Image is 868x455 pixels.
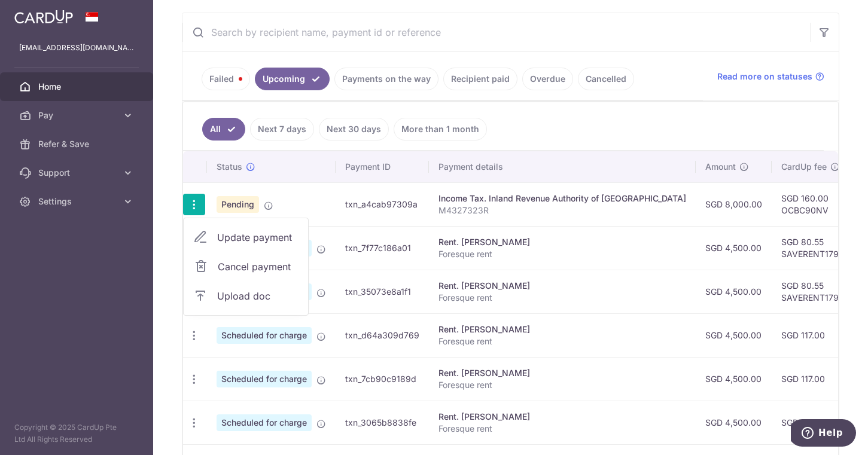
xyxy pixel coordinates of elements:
[791,419,856,449] iframe: Opens a widget where you can find more information
[443,68,517,90] a: Recipient paid
[438,280,686,292] div: Rent. [PERSON_NAME]
[336,313,429,357] td: txn_d64a309d769
[217,161,242,173] span: Status
[14,10,73,24] img: CardUp
[217,196,259,213] span: Pending
[696,226,772,270] td: SGD 4,500.00
[336,357,429,401] td: txn_7cb90c9189d
[394,118,487,141] a: More than 1 month
[717,71,812,83] span: Read more on statuses
[696,313,772,357] td: SGD 4,500.00
[336,401,429,444] td: txn_3065b8838fe
[38,109,117,121] span: Pay
[772,357,849,401] td: SGD 117.00
[772,401,849,444] td: SGD 117.00
[438,411,686,423] div: Rent. [PERSON_NAME]
[336,151,429,182] th: Payment ID
[438,335,686,347] p: Foresque rent
[202,68,250,90] a: Failed
[336,270,429,313] td: txn_35073e8a1f1
[38,138,117,150] span: Refer & Save
[438,204,686,216] p: M4327323R
[438,292,686,304] p: Foresque rent
[336,226,429,270] td: txn_7f77c186a01
[38,167,117,179] span: Support
[781,161,827,173] span: CardUp fee
[336,182,429,226] td: txn_a4cab97309a
[438,379,686,391] p: Foresque rent
[696,401,772,444] td: SGD 4,500.00
[438,236,686,248] div: Rent. [PERSON_NAME]
[255,68,330,90] a: Upcoming
[438,367,686,379] div: Rent. [PERSON_NAME]
[250,118,314,141] a: Next 7 days
[772,313,849,357] td: SGD 117.00
[438,323,686,335] div: Rent. [PERSON_NAME]
[438,248,686,260] p: Foresque rent
[772,226,849,270] td: SGD 80.55 SAVERENT179
[705,161,736,173] span: Amount
[19,42,134,54] p: [EMAIL_ADDRESS][DOMAIN_NAME]
[578,68,634,90] a: Cancelled
[696,182,772,226] td: SGD 8,000.00
[38,196,117,207] span: Settings
[772,182,849,226] td: SGD 160.00 OCBC90NV
[217,371,312,387] span: Scheduled for charge
[202,118,245,141] a: All
[696,357,772,401] td: SGD 4,500.00
[438,193,686,204] div: Income Tax. Inland Revenue Authority of [GEOGRAPHIC_DATA]
[217,327,312,344] span: Scheduled for charge
[182,13,810,51] input: Search by recipient name, payment id or reference
[38,81,117,93] span: Home
[319,118,389,141] a: Next 30 days
[696,270,772,313] td: SGD 4,500.00
[429,151,696,182] th: Payment details
[717,71,824,83] a: Read more on statuses
[334,68,438,90] a: Payments on the way
[217,414,312,431] span: Scheduled for charge
[522,68,573,90] a: Overdue
[772,270,849,313] td: SGD 80.55 SAVERENT179
[438,423,686,435] p: Foresque rent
